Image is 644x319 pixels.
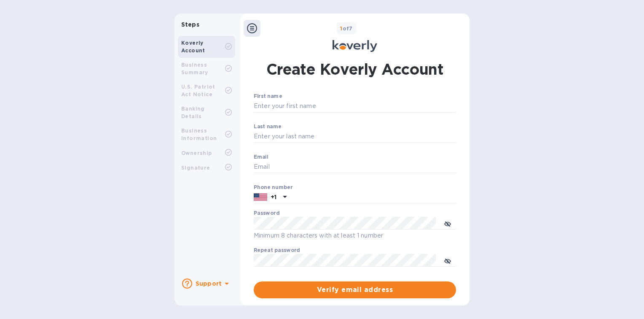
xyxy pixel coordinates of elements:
b: Banking Details [181,105,205,119]
p: +1 [271,193,276,201]
b: Support [196,280,222,287]
button: Verify email address [254,281,456,298]
h1: Create Koverly Account [266,59,444,80]
label: Repeat password [254,248,300,253]
label: Email [254,154,268,159]
b: U.S. Patriot Act Notice [181,84,215,97]
b: Business Information [181,127,217,141]
label: Password [254,211,279,216]
button: toggle password visibility [439,252,456,269]
input: Enter your first name [254,100,456,113]
b: of 7 [340,25,353,32]
img: US [254,192,267,202]
span: Verify email address [260,285,449,295]
label: Phone number [254,185,292,190]
b: Ownership [181,150,212,156]
b: Steps [181,21,199,28]
input: Enter your last name [254,130,456,143]
b: Business Summary [181,62,208,76]
button: toggle password visibility [439,215,456,232]
span: 1 [340,25,342,32]
b: Koverly Account [181,40,205,54]
b: Signature [181,165,210,171]
input: Email [254,161,456,173]
label: First name [254,94,282,99]
label: Last name [254,124,282,129]
p: Minimum 8 characters with at least 1 number [254,231,456,241]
